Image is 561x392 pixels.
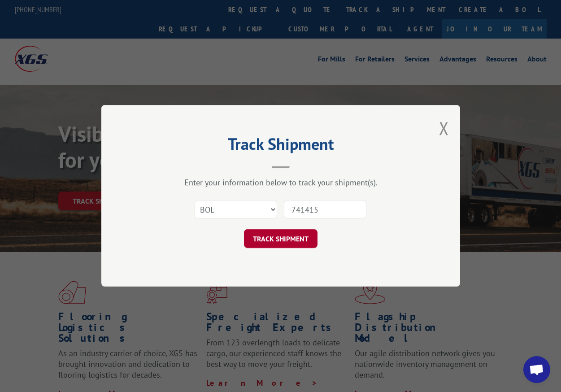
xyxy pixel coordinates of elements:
[439,116,449,140] button: Close modal
[146,138,415,155] h2: Track Shipment
[284,200,366,219] input: Number(s)
[523,356,550,383] div: Open chat
[146,178,415,188] div: Enter your information below to track your shipment(s).
[244,230,317,248] button: TRACK SHIPMENT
